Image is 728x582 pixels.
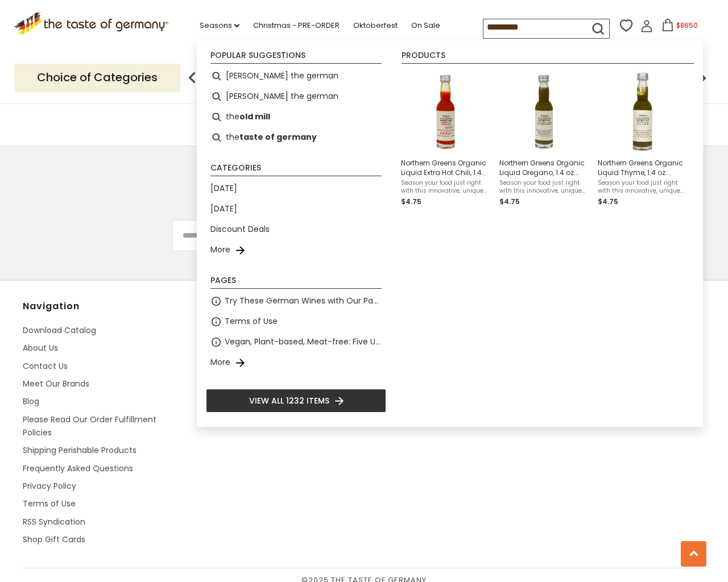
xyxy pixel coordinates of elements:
[172,174,556,197] h3: Subscribe to our newsletter!
[23,516,85,527] a: RSS Syndication
[206,107,386,127] li: the old mill
[401,179,490,195] span: Season your food just right with this innovative, unique liquid extra hot chili spice, in a 40ml ...
[411,19,440,32] a: On Sale
[210,51,382,64] li: Popular suggestions
[206,86,386,107] li: herman the german
[197,40,703,427] div: Instant Search Results
[206,127,386,148] li: the taste of germany
[253,19,340,32] a: Christmas - PRE-ORDER
[14,64,180,92] p: Choice of Categories
[210,164,382,176] li: Categories
[503,70,585,153] img: Northern Greens Organic Liquid Oregano Bottle
[23,534,85,545] a: Shop Gift Cards
[206,332,386,352] li: Vegan, Plant-based, Meat-free: Five Up and Coming Brands
[181,66,204,89] img: previous arrow
[601,70,684,153] img: Northern Greens Organic Liquid Thyme Bottle
[239,110,270,123] b: old mill
[495,66,593,212] li: Northern Greens Organic Liquid Oregano, 1.4 oz. (40ml)
[655,19,704,36] button: $8650
[499,197,520,206] span: $4.75
[23,301,187,312] h4: Navigation
[206,178,386,199] li: [DATE]
[23,325,96,336] a: Download Catalog
[239,131,317,144] b: taste of germany
[225,294,382,307] a: Try These German Wines with Our Pastry or Charcuterie
[499,179,589,195] span: Season your food just right with this innovative, unique liquid oregano herb, in a 40ml bottle. F...
[206,291,386,311] li: Try These German Wines with Our Pastry or Charcuterie
[23,444,136,456] a: Shipping Perishable Products
[401,197,421,206] span: $4.75
[23,378,89,389] a: Meet Our Brands
[206,311,386,332] li: Terms of Use
[598,70,687,207] a: Northern Greens Organic Liquid Thyme BottleNorthern Greens Organic Liquid Thyme, 1.4 oz. (40ml)Se...
[225,315,278,328] a: Terms of Use
[598,197,618,206] span: $4.75
[401,158,490,177] span: Northern Greens Organic Liquid Extra Hot Chili, 1.4 oz. (40ml)
[23,342,58,354] a: About Us
[206,352,386,373] li: More
[401,70,490,207] a: Northern Greens Organic Liquid Chili Bottle Extremely HotNorthern Greens Organic Liquid Extra Hot...
[499,158,589,177] span: Northern Greens Organic Liquid Oregano, 1.4 oz. (40ml)
[210,276,382,289] li: Pages
[676,20,698,30] span: $8650
[210,223,270,236] a: Discount Deals
[249,394,329,407] span: View all 1232 items
[593,66,692,212] li: Northern Greens Organic Liquid Thyme, 1.4 oz. (40ml)
[206,219,386,240] li: Discount Deals
[206,389,386,413] li: View all 1232 items
[23,498,76,509] a: Terms of Use
[206,240,386,260] li: More
[23,360,68,372] a: Contact Us
[499,70,589,207] a: Northern Greens Organic Liquid Oregano BottleNorthern Greens Organic Liquid Oregano, 1.4 oz. (40m...
[206,66,386,86] li: hermann the german
[210,202,237,215] a: [DATE]
[200,19,239,32] a: Seasons
[404,70,487,153] img: Northern Greens Organic Liquid Chili Bottle Extremely Hot
[23,463,133,474] a: Frequently Asked Questions
[210,182,237,195] a: [DATE]
[598,179,687,195] span: Season your food just right with this innovative, unique liquid thyme herb, in a 40ml bottle. Fre...
[353,19,398,32] a: Oktoberfest
[206,199,386,219] li: [DATE]
[396,66,495,212] li: Northern Greens Organic Liquid Extra Hot Chili, 1.4 oz. (40ml)
[225,335,382,348] a: Vegan, Plant-based, Meat-free: Five Up and Coming Brands
[23,414,156,438] a: Please Read Our Order Fulfillment Policies
[23,480,76,492] a: Privacy Policy
[402,51,694,64] li: Products
[598,158,687,177] span: Northern Greens Organic Liquid Thyme, 1.4 oz. (40ml)
[23,396,39,407] a: Blog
